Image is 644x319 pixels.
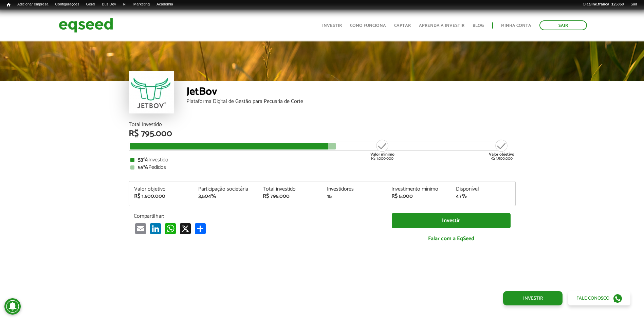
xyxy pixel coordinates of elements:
a: Blog [473,23,484,28]
div: Investidores [327,187,381,192]
img: EqSeed [59,16,113,34]
div: R$ 1.500.000 [489,139,514,161]
a: Falar com a EqSeed [392,232,511,246]
a: Sair [539,20,587,30]
div: JetBov [186,86,516,99]
a: Investir [392,213,511,228]
div: R$ 1.000.000 [370,139,395,161]
a: Investir [322,23,342,28]
strong: 53% [138,155,148,164]
div: Total Investido [129,122,516,127]
a: Bus Dev [98,2,119,7]
div: Plataforma Digital de Gestão para Pecuária de Corte [186,99,516,104]
div: R$ 795.000 [263,194,317,199]
div: Investimento mínimo [391,187,446,192]
a: Email [134,223,147,234]
a: Academia [153,2,177,7]
div: 47% [456,194,510,199]
a: LinkedIn [149,223,162,234]
div: R$ 1.500.000 [134,194,188,199]
div: 3,504% [198,194,253,199]
div: Participação societária [198,187,253,192]
div: Disponível [456,187,510,192]
p: Compartilhar: [134,213,382,219]
div: Pedidos [130,165,514,170]
div: Total investido [263,187,317,192]
a: Adicionar empresa [14,2,52,7]
div: 15 [327,194,381,199]
a: Início [3,2,14,8]
a: Marketing [130,2,153,7]
a: Captar [394,23,411,28]
div: Valor objetivo [134,187,188,192]
a: Fale conosco [568,291,630,305]
a: RI [119,2,130,7]
a: Como funciona [350,23,386,28]
strong: Valor objetivo [489,151,514,158]
a: Geral [82,2,98,7]
div: R$ 795.000 [129,129,516,138]
span: Início [7,2,11,7]
a: Investir [503,291,563,305]
a: Minha conta [501,23,531,28]
a: Configurações [52,2,83,7]
div: R$ 5.000 [391,194,446,199]
a: Oláaline.franca_125350 [579,2,627,7]
strong: Valor mínimo [370,151,394,158]
a: Sair [627,2,641,7]
strong: 55% [138,163,148,172]
strong: aline.franca_125350 [589,2,624,6]
a: Aprenda a investir [419,23,464,28]
a: WhatsApp [164,223,177,234]
a: X [179,223,192,234]
a: Compartilhar [194,223,207,234]
div: Investido [130,157,514,163]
